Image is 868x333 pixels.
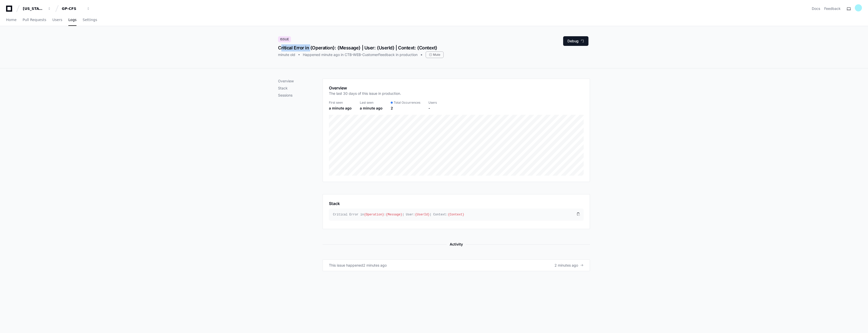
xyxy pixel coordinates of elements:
a: Pull Requests [23,14,46,26]
p: Stack [278,86,323,91]
button: Debug [563,36,588,46]
a: This issue happened2 minutes ago2 minutes ago [323,260,590,271]
a: Docs [812,6,820,11]
h1: Overview [329,85,401,91]
div: Issue [278,36,291,42]
div: Critical Error in {Operation}: {Message} | User: {UserId} | Context: {Context} [278,44,444,51]
div: First seen [329,101,352,105]
div: Mute [426,51,444,58]
a: Logs [68,14,76,26]
div: [US_STATE] Pacific [23,6,45,11]
span: {UserId} [415,213,430,216]
span: 2 minutes ago [555,263,578,268]
span: Home [6,18,16,21]
div: a minute ago [329,106,352,111]
h1: Stack [329,200,340,207]
div: - [428,106,437,111]
span: Settings [83,18,97,21]
p: Overview [278,79,323,84]
div: a minute ago [360,106,383,111]
span: Logs [68,18,76,21]
app-pz-page-link-header: Stack [329,200,584,207]
a: Settings [83,14,97,26]
a: Users [52,14,62,26]
div: Happened minute ago in CTB-WEB-CustomerFeedback in production [303,52,418,57]
div: minute old [278,52,295,57]
span: Activity [447,241,466,247]
span: Total Occurrences [394,101,420,105]
span: | User: [402,213,415,216]
span: {Message} [386,213,402,216]
button: GP-CFS [60,4,92,13]
a: Home [6,14,16,26]
p: The last 30 days of this issue in production. [329,91,401,96]
div: 2 minutes ago [363,263,387,268]
span: {Context} [448,213,464,216]
p: Sessions [278,93,323,98]
app-pz-page-link-header: Overview [329,85,584,99]
button: [US_STATE] Pacific [21,4,53,13]
div: Last seen [360,101,383,105]
span: Users [52,18,62,21]
span: : [384,213,386,216]
div: 2 [391,106,420,111]
span: | Context: [430,213,448,216]
button: Feedback [824,6,841,11]
div: This issue happened [329,263,363,268]
span: Pull Requests [23,18,46,21]
div: Users [428,101,437,105]
div: GP-CFS [62,6,84,11]
span: Critical Error in [333,213,364,216]
span: {Operation} [364,213,384,216]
